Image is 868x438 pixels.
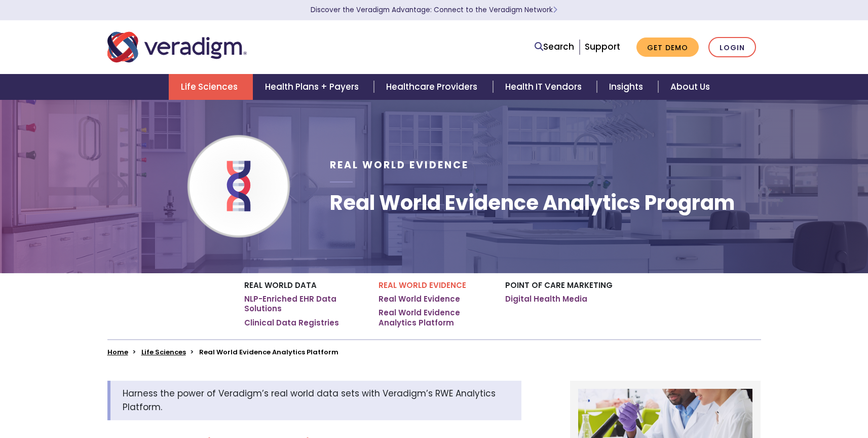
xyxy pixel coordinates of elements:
[244,294,363,314] a: NLP-Enriched EHR Data Solutions
[244,318,339,328] a: Clinical Data Registries
[585,41,620,53] a: Support
[123,387,496,413] span: Harness the power of Veradigm’s real world data sets with Veradigm’s RWE Analytics Platform.
[330,158,469,172] span: Real World Evidence
[658,74,722,100] a: About Us
[379,308,490,327] a: Real World Evidence Analytics Platform
[708,37,756,58] a: Login
[535,40,574,54] a: Search
[253,74,374,100] a: Health Plans + Payers
[107,347,128,357] a: Home
[141,347,186,357] a: Life Sciences
[636,38,699,57] a: Get Demo
[379,294,460,304] a: Real World Evidence
[493,74,597,100] a: Health IT Vendors
[553,5,557,15] span: Learn More
[597,74,658,100] a: Insights
[311,5,557,15] a: Discover the Veradigm Advantage: Connect to the Veradigm NetworkLearn More
[330,191,735,215] h1: Real World Evidence Analytics Program
[374,74,493,100] a: Healthcare Providers
[505,294,587,304] a: Digital Health Media
[107,30,247,64] img: Veradigm logo
[169,74,253,100] a: Life Sciences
